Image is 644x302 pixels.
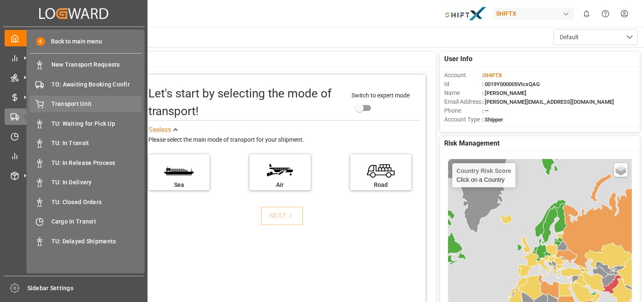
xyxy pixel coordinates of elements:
a: My Cockpit [5,30,143,46]
span: New Transport Requests [51,60,142,69]
div: NEXT [269,211,295,221]
div: Click on a Country [456,167,511,183]
span: TU: In Delivery [51,178,142,187]
h4: Country Risk Score [456,167,511,174]
span: TO: Awaiting Booking Confir [51,80,142,89]
a: Transport Unit [30,96,142,112]
button: show 0 new notifications [577,4,596,23]
a: TU: In Delivery [30,174,142,191]
span: Back to main menu [45,37,102,46]
span: Risk Management [444,138,499,148]
button: open menu [553,29,638,45]
span: : Shipper [482,116,503,123]
span: Transport Unit [51,100,142,108]
span: TU: In Release Process [51,159,142,167]
span: TU: In Transit [51,139,142,148]
a: Allocation Management [5,128,143,144]
a: Layers [614,163,628,177]
span: Account Type [444,115,482,124]
div: Sea [153,181,205,189]
span: TU: Closed Orders [51,198,142,207]
img: Bildschirmfoto%202024-11-13%20um%2009.31.44.png_1731487080.png [445,6,487,21]
div: Road [354,181,407,189]
a: TU: In Transit [30,135,142,151]
span: User Info [444,54,472,64]
span: : [PERSON_NAME] [482,90,526,96]
div: Air [254,181,306,189]
span: Account [444,71,482,80]
div: SHIFTX [493,8,574,20]
span: : [482,72,502,78]
a: Cargo In Transit [30,213,142,230]
span: SHIFTX [483,72,502,78]
span: Sidebar Settings [27,284,144,293]
a: TU: Waiting for Pick Up [30,115,142,132]
a: TU: Closed Orders [30,194,142,210]
span: : [PERSON_NAME][EMAIL_ADDRESS][DOMAIN_NAME] [482,99,614,105]
span: : — [482,108,489,114]
a: TO: Awaiting Booking Confir [30,76,142,92]
span: Phone [444,106,482,115]
a: TU: Delayed Shipments [30,233,142,249]
div: Please select the main mode of transport for your shipment. [148,135,420,145]
span: TU: Waiting for Pick Up [51,119,142,128]
div: Let's start by selecting the mode of transport! [148,85,343,120]
span: Name [444,89,482,97]
span: Switch to expert mode [352,92,410,99]
a: New Transport Requests [30,57,142,73]
span: Default [560,33,579,42]
span: Email Address [444,97,482,106]
span: Cargo In Transit [51,217,142,226]
button: Help Center [596,4,615,23]
a: Control Tower [5,148,143,164]
div: See less [148,125,171,135]
span: TU: Delayed Shipments [51,237,142,246]
button: NEXT [261,207,303,225]
button: SHIFTX [493,5,577,22]
span: : 0019Y000005VIcxQAG [482,81,540,87]
span: Id [444,80,482,89]
a: TU: In Release Process [30,154,142,171]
